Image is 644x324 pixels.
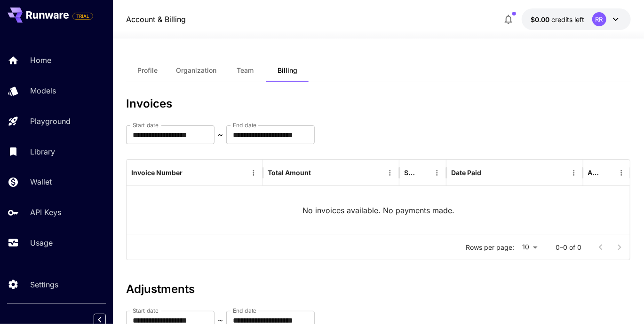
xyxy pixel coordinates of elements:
[218,129,223,140] p: ~
[278,66,297,75] span: Billing
[137,66,158,75] span: Profile
[602,166,615,179] button: Sort
[518,240,541,254] div: 10
[30,237,53,248] p: Usage
[73,13,93,20] span: TRIAL
[588,169,601,177] div: Action
[176,66,216,75] span: Organization
[30,207,61,218] p: API Keys
[30,54,51,66] p: Home
[247,166,260,179] button: Menu
[404,169,416,177] div: Status
[383,166,397,179] button: Menu
[531,15,552,23] span: $0.00
[126,97,631,110] h3: Invoices
[131,169,183,177] div: Invoice Number
[556,243,582,252] p: 0–0 of 0
[567,166,580,179] button: Menu
[133,121,159,129] label: Start date
[302,205,454,216] p: No invoices available. No payments made.
[451,169,481,177] div: Date Paid
[237,66,254,75] span: Team
[552,15,585,23] span: credits left
[592,12,606,26] div: RR
[126,14,186,25] nav: breadcrumb
[430,166,444,179] button: Menu
[126,14,186,25] a: Account & Billing
[615,166,628,179] button: Menu
[466,243,515,252] p: Rows per page:
[233,307,256,315] label: End date
[72,10,93,22] span: Add your payment card to enable full platform functionality.
[126,283,631,296] h3: Adjustments
[268,169,311,177] div: Total Amount
[233,121,256,129] label: End date
[30,146,55,157] p: Library
[531,15,585,24] div: $0.00
[183,166,197,179] button: Sort
[30,116,71,127] p: Playground
[312,166,325,179] button: Sort
[30,85,56,96] p: Models
[30,176,52,187] p: Wallet
[417,166,430,179] button: Sort
[482,166,495,179] button: Sort
[522,8,631,30] button: $0.00RR
[30,279,58,290] p: Settings
[133,307,159,315] label: Start date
